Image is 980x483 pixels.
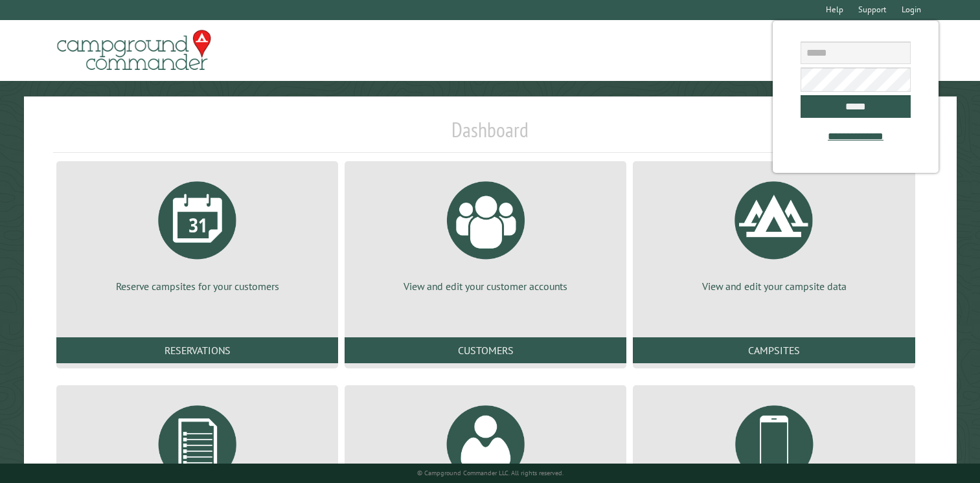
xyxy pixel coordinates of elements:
[72,279,323,293] p: Reserve campsites for your customers
[648,279,899,293] p: View and edit your campsite data
[56,337,338,363] a: Reservations
[360,279,611,293] p: View and edit your customer accounts
[53,117,927,153] h1: Dashboard
[360,172,611,293] a: View and edit your customer accounts
[648,172,899,293] a: View and edit your campsite data
[72,172,323,293] a: Reserve campsites for your customers
[633,337,915,363] a: Campsites
[53,25,215,76] img: Campground Commander
[345,337,626,363] a: Customers
[417,469,564,477] small: © Campground Commander LLC. All rights reserved.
